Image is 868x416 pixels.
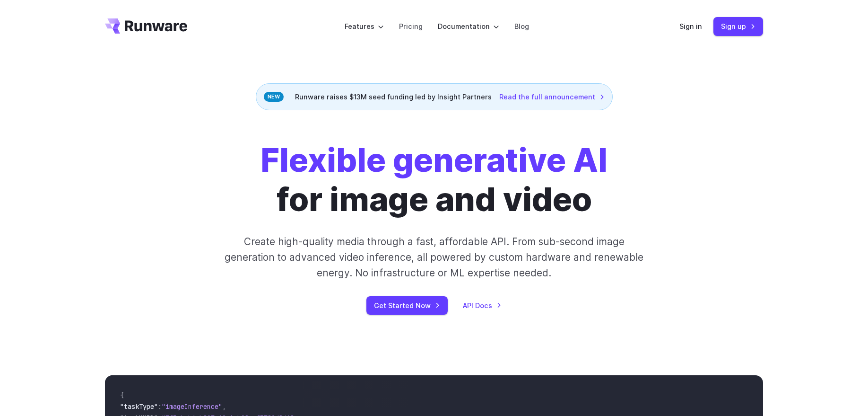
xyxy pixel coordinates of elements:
a: Read the full announcement [499,91,605,102]
span: , [222,402,226,411]
a: Sign up [713,17,763,35]
a: Blog [514,21,529,32]
h1: for image and video [260,141,608,219]
a: Get Started Now [366,296,448,315]
a: Sign in [679,21,702,32]
label: Documentation [438,21,499,32]
span: : [158,402,162,411]
a: API Docs [463,300,502,311]
span: { [120,391,124,399]
span: "taskType" [120,402,158,411]
strong: Flexible generative AI [260,140,608,180]
div: Runware raises $13M seed funding led by Insight Partners [256,83,613,110]
p: Create high-quality media through a fast, affordable API. From sub-second image generation to adv... [224,234,645,281]
a: Pricing [399,21,423,32]
a: Go to / [105,18,187,34]
label: Features [345,21,384,32]
span: "imageInference" [162,402,222,411]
